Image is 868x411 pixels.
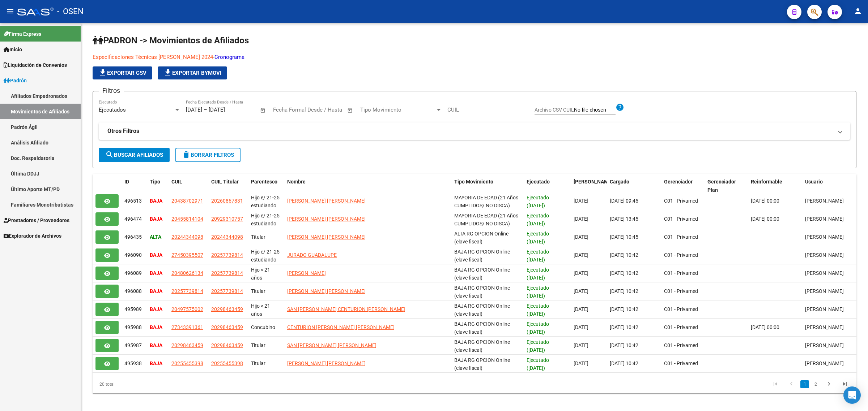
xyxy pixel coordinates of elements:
span: [PERSON_NAME] [574,179,613,185]
span: 20244344098 [171,234,203,240]
span: Explorador de Archivos [4,232,61,240]
span: Ejecutado ([DATE]) [527,267,549,281]
span: Usuario [805,179,823,185]
span: MAYORIA DE EDAD (21 Años CUMPLIDOS/ NO DISCA) [454,213,518,227]
span: [DATE] 00:00 [751,198,779,204]
span: SAN [PERSON_NAME] [PERSON_NAME] [287,342,376,348]
span: [DATE] 13:45 [610,216,638,222]
span: C01 - Privamed [664,288,698,294]
span: Ejecutado ([DATE]) [527,285,549,299]
input: Fecha fin [309,107,344,113]
strong: BAJA [150,288,162,294]
datatable-header-cell: CUIL Titular [208,174,248,198]
span: Ejecutado ([DATE]) [527,357,549,371]
span: 20298463459 [211,342,243,348]
span: – [204,107,207,113]
input: Fecha fin [209,107,244,113]
span: BAJA RG OPCION Online (clave fiscal) [454,303,510,317]
a: 1 [800,380,809,388]
span: BAJA RG OPCION Online (clave fiscal) [454,357,510,371]
span: [PERSON_NAME] [PERSON_NAME] [287,360,366,366]
span: Ejecutado ([DATE]) [527,231,549,245]
span: [DATE] [574,306,588,312]
span: 20257739814 [211,270,243,276]
h3: Filtros [99,86,124,96]
span: 20244344098 [211,234,243,240]
a: go to first page [769,380,782,388]
span: [DATE] [574,342,588,348]
span: [PERSON_NAME] [805,360,844,366]
span: 20255455398 [211,360,243,366]
span: 496474 [124,216,142,222]
a: Cronograma [214,54,244,60]
span: Exportar Bymovi [163,70,221,76]
span: PADRON -> Movimientos de Afiliados [93,35,249,46]
span: Titular [251,360,265,366]
span: ID [124,179,129,185]
span: Hijo e/ 21-25 estudiando [251,195,280,209]
strong: BAJA [150,252,162,258]
span: Prestadores / Proveedores [4,216,69,224]
datatable-header-cell: Fecha Formal [571,174,607,198]
mat-icon: menu [6,7,14,16]
span: Hijo e/ 21-25 estudiando [251,249,280,263]
span: [DATE] 10:42 [610,270,638,276]
span: 20260867831 [211,198,243,204]
datatable-header-cell: Nombre [284,174,451,198]
span: [PERSON_NAME] [PERSON_NAME] [287,288,366,294]
span: [DATE] 10:42 [610,306,638,312]
span: Ejecutados [99,107,126,113]
li: page 2 [810,378,821,390]
span: Tipo Movimiento [360,107,435,113]
span: [PERSON_NAME] [805,198,844,204]
a: Especificaciones Técnicas [PERSON_NAME] 2024 [93,54,213,60]
span: [DATE] 00:00 [751,324,779,330]
span: Titular [251,234,265,240]
strong: Otros Filtros [107,127,139,135]
button: Exportar CSV [93,66,152,79]
span: C01 - Privamed [664,360,698,366]
span: 20257739814 [171,288,203,294]
datatable-header-cell: ID [122,174,147,198]
span: Inicio [4,46,22,53]
li: page 1 [799,378,810,390]
span: C01 - Privamed [664,342,698,348]
span: 20438702971 [171,198,203,204]
mat-icon: search [105,150,114,159]
a: go to next page [822,380,836,388]
span: Hijo e/ 21-25 estudiando [251,213,280,227]
span: CUIL [171,179,182,185]
span: [DATE] [574,270,588,276]
span: [DATE] [574,324,588,330]
datatable-header-cell: Gerenciador [661,174,705,198]
datatable-header-cell: Cargado [607,174,661,198]
a: 2 [811,380,820,388]
div: Open Intercom Messenger [843,386,861,404]
span: C01 - Privamed [664,198,698,204]
span: [DATE] 10:42 [610,324,638,330]
span: [DATE] 10:42 [610,288,638,294]
span: Hijo < 21 años [251,267,270,281]
button: Borrar Filtros [175,148,241,162]
datatable-header-cell: Reinformable [748,174,802,198]
span: 496088 [124,288,142,294]
p: - [93,53,384,61]
span: 20255455398 [171,360,203,366]
span: [DATE] 10:42 [610,342,638,348]
button: Open calendar [346,106,354,114]
span: 496089 [124,270,142,276]
span: 20257739814 [211,252,243,258]
span: BAJA RG OPCION Online (clave fiscal) [454,285,510,299]
span: 27343391361 [171,324,203,330]
datatable-header-cell: Usuario [802,174,856,198]
span: Borrar Filtros [182,152,234,158]
span: C01 - Privamed [664,216,698,222]
span: Ejecutado [527,179,550,185]
mat-icon: file_download [163,68,172,77]
span: [DATE] [574,288,588,294]
span: Liquidación de Convenios [4,61,67,69]
input: Archivo CSV CUIL [574,107,616,113]
span: BAJA RG OPCION Online (clave fiscal) [454,249,510,263]
strong: BAJA [150,324,162,330]
span: 20298463459 [211,324,243,330]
